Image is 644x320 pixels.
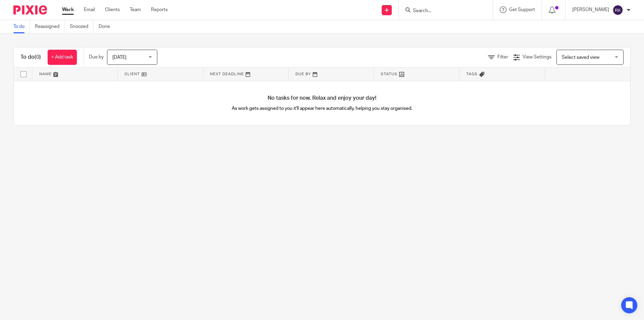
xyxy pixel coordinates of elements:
input: Search [412,8,473,14]
a: Done [99,20,115,33]
a: Snoozed [70,20,94,33]
a: Reports [151,6,168,13]
a: Work [62,6,74,13]
p: [PERSON_NAME] [572,6,609,13]
img: svg%3E [612,5,623,15]
span: Tags [466,72,478,76]
img: Pixie [13,5,47,14]
h1: To do [20,54,41,61]
h4: No tasks for now. Relax and enjoy your day! [14,95,630,102]
span: Filter [497,55,508,59]
span: View Settings [523,55,551,59]
a: + Add task [48,50,77,65]
span: [DATE] [112,55,126,60]
a: Reassigned [35,20,65,33]
a: Team [130,6,141,13]
a: Clients [105,6,120,13]
span: Select saved view [562,55,599,60]
p: As work gets assigned to you it'll appear here automatically, helping you stay organised. [168,105,476,112]
a: To do [13,20,30,33]
p: Due by [89,54,104,60]
a: Email [84,6,95,13]
span: Get Support [509,7,535,12]
span: (0) [35,54,41,60]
